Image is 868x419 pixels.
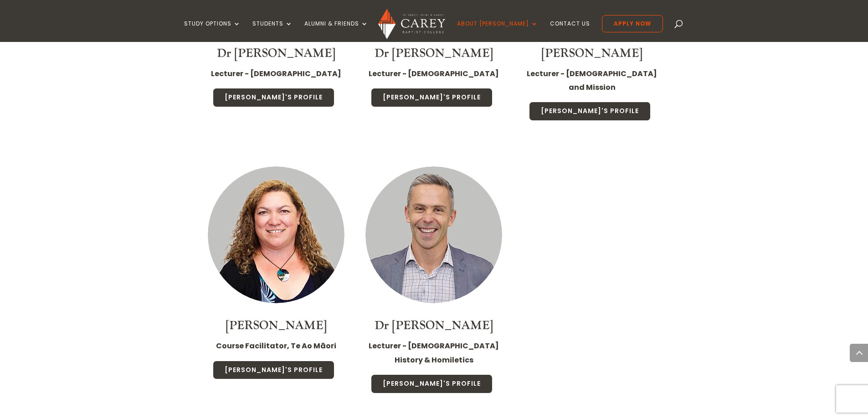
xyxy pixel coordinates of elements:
a: [PERSON_NAME] [226,318,327,333]
a: Apply Now [602,15,663,32]
strong: Lecturer - [DEMOGRAPHIC_DATA] and Mission [527,68,657,93]
strong: Lecturer - [DEMOGRAPHIC_DATA] History & Homiletics [369,341,499,365]
strong: Lecturer - [DEMOGRAPHIC_DATA] [211,68,341,79]
strong: Lecturer - [DEMOGRAPHIC_DATA] [369,68,499,79]
a: [PERSON_NAME]'s Profile [213,361,334,380]
a: Dr [PERSON_NAME] [375,318,493,333]
a: [PERSON_NAME]'s Profile [371,88,493,107]
a: Dr [PERSON_NAME] [375,46,493,61]
a: [PERSON_NAME] [541,46,642,61]
a: Students [252,21,293,42]
a: Contact Us [550,21,590,42]
a: Dr [PERSON_NAME] [217,46,335,61]
strong: Course Facilitator, Te Ao Māori [216,341,336,351]
img: Carey Baptist College [378,9,445,39]
a: [PERSON_NAME]'s Profile [371,374,493,393]
a: Study Options [184,21,241,42]
a: Alumni & Friends [304,21,368,42]
img: Staff Thumbnail - Denise Tims [208,166,344,303]
a: [PERSON_NAME]'s Profile [213,88,334,107]
a: [PERSON_NAME]'s Profile [529,102,651,121]
a: About [PERSON_NAME] [457,21,538,42]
